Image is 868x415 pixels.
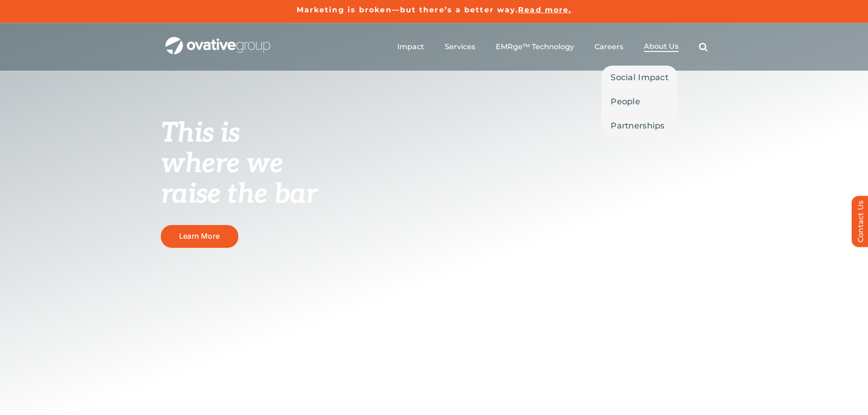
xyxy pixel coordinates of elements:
[161,225,238,247] a: Learn More
[496,42,574,51] a: EMRge™ Technology
[165,36,270,45] a: OG_Full_horizontal_WHT
[161,148,317,211] span: where we raise the bar
[611,95,640,108] span: People
[611,119,664,132] span: Partnerships
[397,42,424,51] a: Impact
[297,5,519,14] a: Marketing is broken—but there’s a better way.
[644,42,678,51] span: About Us
[601,66,678,89] a: Social Impact
[397,32,708,61] nav: Menu
[518,5,571,14] a: Read more.
[644,42,678,52] a: About Us
[445,42,475,51] a: Services
[161,117,240,150] span: This is
[601,114,678,138] a: Partnerships
[601,90,678,113] a: People
[179,232,220,241] span: Learn More
[611,71,668,84] span: Social Impact
[699,42,708,51] a: Search
[595,42,623,51] a: Careers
